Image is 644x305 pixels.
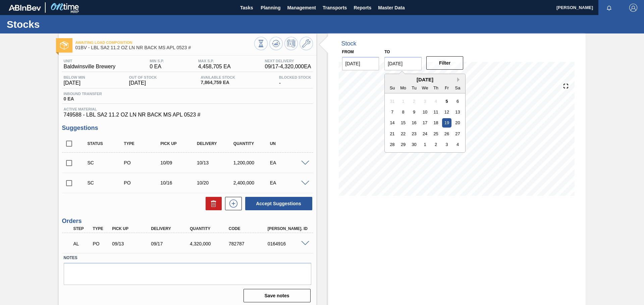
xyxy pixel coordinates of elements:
[222,197,242,210] div: New suggestion
[277,75,313,86] div: -
[242,196,313,211] div: Accept Suggestions
[431,129,440,138] div: Choose Thursday, September 25th, 2025
[323,4,347,12] span: Transports
[388,83,397,92] div: Su
[150,64,164,70] span: 0 EA
[150,59,164,63] span: MIN S.P.
[122,160,163,165] div: Purchase order
[64,253,311,263] label: Notes
[188,226,232,231] div: Quantity
[378,4,405,12] span: Master Data
[384,50,390,54] label: to
[453,96,462,105] div: Choose Saturday, September 6th, 2025
[239,4,254,12] span: Tasks
[254,37,268,50] button: Stocks Overview
[201,75,235,79] span: Available Stock
[64,59,116,63] span: Unit
[426,56,464,70] button: Filter
[279,75,311,79] span: Blocked Stock
[202,197,222,210] div: Delete Suggestions
[410,96,419,105] div: Not available Tuesday, September 2nd, 2025
[188,241,232,246] div: 4,320,000
[245,197,312,210] button: Accept Suggestions
[442,107,451,117] div: Choose Friday, September 12th, 2025
[73,241,90,246] p: AL
[399,107,408,117] div: Choose Monday, September 8th, 2025
[421,129,430,138] div: Choose Wednesday, September 24th, 2025
[159,180,199,185] div: 10/16/2025
[110,241,154,246] div: 09/13/2025
[453,83,462,92] div: Sa
[388,140,397,149] div: Choose Sunday, September 28th, 2025
[442,118,451,127] div: Choose Friday, September 19th, 2025
[149,226,193,231] div: Delivery
[232,160,272,165] div: 1,200,000
[7,20,126,28] h1: Stocks
[399,140,408,149] div: Choose Monday, September 29th, 2025
[261,4,280,12] span: Planning
[431,83,440,92] div: Th
[421,83,430,92] div: We
[159,160,199,165] div: 10/09/2025
[60,41,68,50] img: Ícone
[265,59,311,63] span: Next Delivery
[385,77,465,82] div: [DATE]
[122,141,163,146] div: Type
[388,129,397,138] div: Choose Sunday, September 21st, 2025
[442,129,451,138] div: Choose Friday, September 26th, 2025
[195,141,236,146] div: Delivery
[149,241,193,246] div: 09/17/2025
[410,129,419,138] div: Choose Tuesday, September 23rd, 2025
[629,4,637,12] img: Logout
[342,57,379,70] input: mm/dd/yyyy
[421,96,430,105] div: Not available Wednesday, September 3rd, 2025
[399,83,408,92] div: Mo
[64,64,116,70] span: Baldwinsville Brewery
[195,180,236,185] div: 10/20/2025
[598,3,620,12] button: Notifications
[75,45,254,50] span: 01BV - LBL SA2 11.2 OZ LN NR BACK MS APL 0523 #
[62,218,313,225] h3: Orders
[284,37,298,50] button: Schedule Inventory
[410,83,419,92] div: Tu
[227,226,271,231] div: Code
[266,241,310,246] div: 0164916
[64,92,102,96] span: Inbound Transfer
[431,140,440,149] div: Choose Thursday, October 2nd, 2025
[341,40,357,47] div: Stock
[129,80,157,86] span: [DATE]
[227,241,271,246] div: 782787
[86,180,126,185] div: Suggestion Created
[232,180,272,185] div: 2,400,000
[75,41,254,45] span: Awaiting Load Composition
[110,226,154,231] div: Pick up
[453,129,462,138] div: Choose Saturday, September 27th, 2025
[384,57,422,70] input: mm/dd/yyyy
[91,226,111,231] div: Type
[453,118,462,127] div: Choose Saturday, September 20th, 2025
[244,289,311,302] button: Save notes
[62,125,313,132] h3: Suggestions
[201,80,235,85] span: 7,864,759 EA
[388,107,397,117] div: Choose Sunday, September 7th, 2025
[442,96,451,105] div: Choose Friday, September 5th, 2025
[410,140,419,149] div: Choose Tuesday, September 30th, 2025
[266,226,310,231] div: [PERSON_NAME]. ID
[64,96,102,101] span: 0 EA
[198,59,231,63] span: MAX S.P.
[287,4,316,12] span: Management
[421,107,430,117] div: Choose Wednesday, September 10th, 2025
[268,141,309,146] div: UN
[72,236,92,251] div: Awaiting Load Composition
[232,141,272,146] div: Quantity
[410,107,419,117] div: Choose Tuesday, September 9th, 2025
[64,80,85,86] span: [DATE]
[442,83,451,92] div: Fr
[388,118,397,127] div: Choose Sunday, September 14th, 2025
[159,141,199,146] div: Pick up
[86,160,126,165] div: Suggestion Created
[453,140,462,149] div: Choose Saturday, October 4th, 2025
[198,64,231,70] span: 4,458,705 EA
[354,4,371,12] span: Reports
[300,37,313,50] button: Go to Master Data / General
